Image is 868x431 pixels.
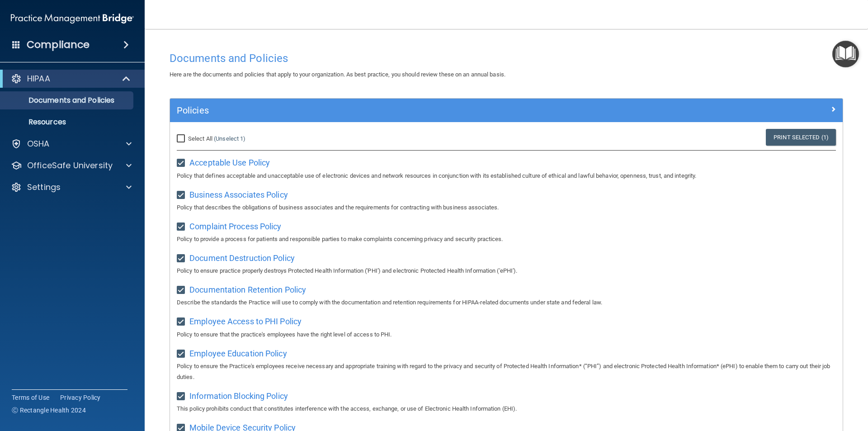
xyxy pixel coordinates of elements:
[11,138,132,149] a: OSHA
[177,403,836,414] p: This policy prohibits conduct that constitutes interference with the access, exchange, or use of ...
[832,41,859,67] button: Open Resource Center
[189,222,281,231] span: Complaint Process Policy
[6,96,129,105] p: Documents and Policies
[189,190,288,199] span: Business Associates Policy
[27,138,50,149] p: OSHA
[189,317,302,326] span: Employee Access to PHI Policy
[189,391,288,401] span: Information Blocking Policy
[189,253,295,263] span: Document Destruction Policy
[11,9,134,28] img: PMB logo
[177,234,836,245] p: Policy to provide a process for patients and responsible parties to make complaints concerning pr...
[12,406,86,415] span: Ⓒ Rectangle Health 2024
[11,73,131,84] a: HIPAA
[12,393,49,402] a: Terms of Use
[177,329,836,340] p: Policy to ensure that the practice's employees have the right level of access to PHI.
[214,135,245,142] a: (Unselect 1)
[188,135,212,142] span: Select All
[6,118,129,127] p: Resources
[170,71,505,78] span: Here are the documents and policies that apply to your organization. As best practice, you should...
[189,285,306,294] span: Documentation Retention Policy
[11,182,132,193] a: Settings
[766,129,836,146] a: Print Selected (1)
[177,361,836,383] p: Policy to ensure the Practice's employees receive necessary and appropriate training with regard ...
[60,393,101,402] a: Privacy Policy
[177,265,836,276] p: Policy to ensure practice properly destroys Protected Health Information ('PHI') and electronic P...
[27,38,90,51] h4: Compliance
[712,367,857,403] iframe: Drift Widget Chat Controller
[177,105,668,115] h5: Policies
[27,182,61,193] p: Settings
[27,160,113,171] p: OfficeSafe University
[170,52,843,64] h4: Documents and Policies
[177,297,836,308] p: Describe the standards the Practice will use to comply with the documentation and retention requi...
[177,202,836,213] p: Policy that describes the obligations of business associates and the requirements for contracting...
[189,158,270,167] span: Acceptable Use Policy
[189,349,287,358] span: Employee Education Policy
[177,171,836,181] p: Policy that defines acceptable and unacceptable use of electronic devices and network resources i...
[177,135,187,142] input: Select All (Unselect 1)
[27,73,50,84] p: HIPAA
[177,103,836,118] a: Policies
[11,160,132,171] a: OfficeSafe University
